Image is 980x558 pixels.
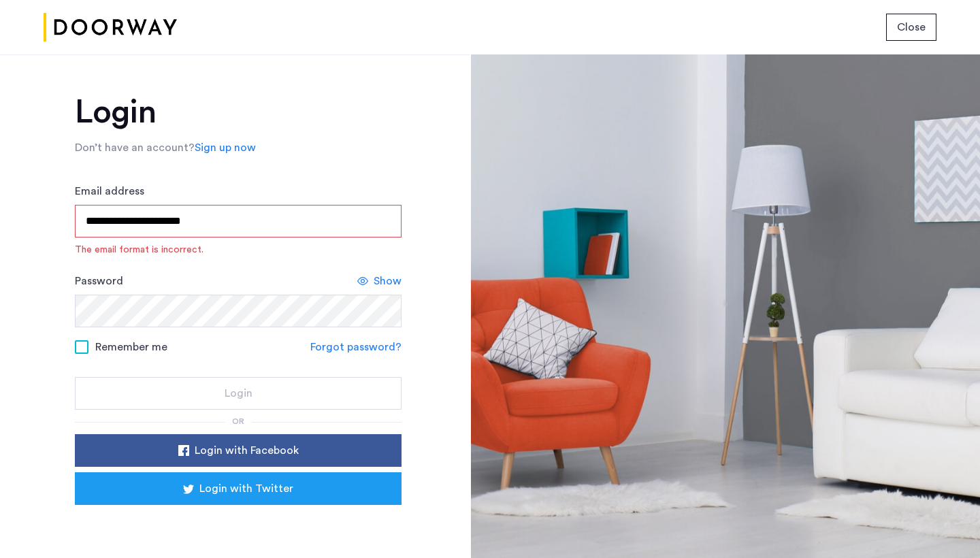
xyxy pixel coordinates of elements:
span: Login [225,385,252,401]
button: button [75,434,402,467]
span: Don’t have an account? [75,142,195,153]
span: or [232,417,244,425]
button: button [75,472,402,505]
span: Show [374,273,402,289]
div: Sign in with Google. Opens in new tab [102,509,374,539]
label: Password [75,273,123,289]
span: Remember me [95,339,167,355]
span: The email format is incorrect. [75,243,402,257]
h1: Login [75,96,402,129]
span: Close [897,19,926,35]
span: Login with Facebook [195,442,299,459]
label: Email address [75,183,144,199]
button: button [886,14,936,41]
button: button [75,377,402,410]
span: Login with Twitter [199,480,293,497]
a: Forgot password? [310,339,402,355]
a: Sign up now [195,139,256,156]
img: logo [44,2,177,53]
